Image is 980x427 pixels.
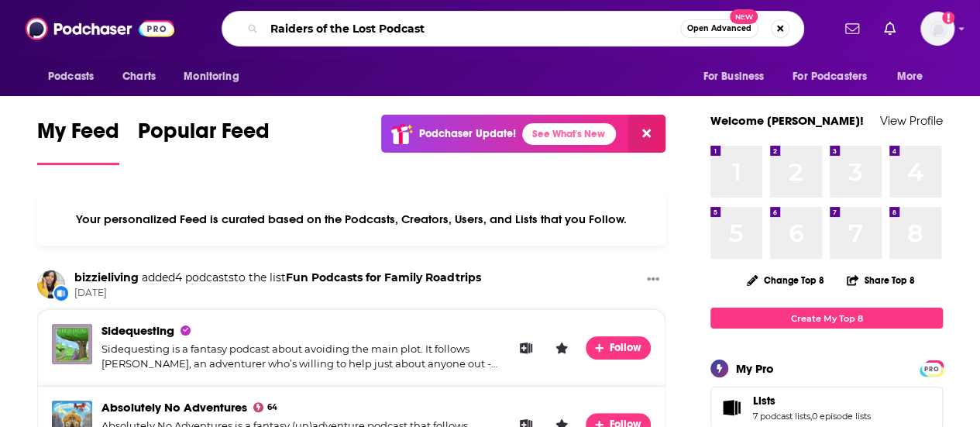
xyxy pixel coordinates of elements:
[264,16,680,41] input: Search podcasts, credits, & more...
[897,66,923,88] span: More
[550,336,573,360] button: Leave a Rating
[522,123,616,145] a: See What's New
[74,287,481,300] span: [DATE]
[53,284,70,301] div: New List
[782,62,889,91] button: open menu
[920,12,954,46] img: User Profile
[101,400,247,415] a: Absolutely No Adventures
[692,62,783,91] button: open menu
[738,270,834,290] button: Change Top 8
[710,113,864,128] a: Welcome [PERSON_NAME]!
[138,118,270,153] span: Popular Feed
[184,66,239,88] span: Monitoring
[610,341,643,354] span: Follow
[101,323,174,338] a: Sidequesting
[680,19,758,38] button: Open AdvancedNew
[730,9,758,24] span: New
[641,270,665,290] button: Show More Button
[286,270,481,284] a: Fun Podcasts for Family Roadtrips
[710,308,943,329] a: Create My Top 8
[736,361,774,376] div: My Pro
[419,127,516,140] p: Podchaser Update!
[920,12,954,46] span: Logged in as sierra.swanson
[37,270,65,298] img: bizzieliving
[267,405,277,411] span: 64
[253,402,277,412] a: 64
[173,62,259,91] button: open menu
[514,336,538,360] button: Add to List
[37,62,114,91] button: open menu
[810,411,812,422] span: ,
[112,62,165,91] a: Charts
[753,411,810,422] a: 7 podcast lists
[142,270,234,284] span: added 4 podcasts
[586,336,651,360] button: Follow
[942,12,954,24] svg: Add a profile image
[793,66,867,88] span: For Podcasters
[880,113,943,128] a: View Profile
[101,342,502,372] div: Sidequesting is a fantasy podcast about avoiding the main plot. It follows [PERSON_NAME], an adve...
[703,66,764,88] span: For Business
[26,14,174,43] img: Podchaser - Follow, Share and Rate Podcasts
[753,394,775,408] span: Lists
[37,193,665,246] div: Your personalized Feed is curated based on the Podcasts, Creators, Users, and Lists that you Follow.
[920,12,954,46] button: Show profile menu
[48,66,94,88] span: Podcasts
[222,11,804,46] div: Search podcasts, credits, & more...
[687,25,751,33] span: Open Advanced
[753,394,871,408] a: Lists
[37,118,119,153] span: My Feed
[886,62,943,91] button: open menu
[74,270,481,285] h3: to the list
[878,15,902,42] a: Show notifications dropdown
[122,66,156,88] span: Charts
[138,118,270,165] a: Popular Feed
[922,363,940,374] span: PRO
[922,362,940,374] a: PRO
[716,397,747,418] a: Lists
[839,15,865,42] a: Show notifications dropdown
[37,118,119,165] a: My Feed
[812,411,871,422] a: 0 episode lists
[846,265,916,295] button: Share Top 8
[52,324,92,364] img: Sidequesting
[74,270,139,284] a: bizzieliving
